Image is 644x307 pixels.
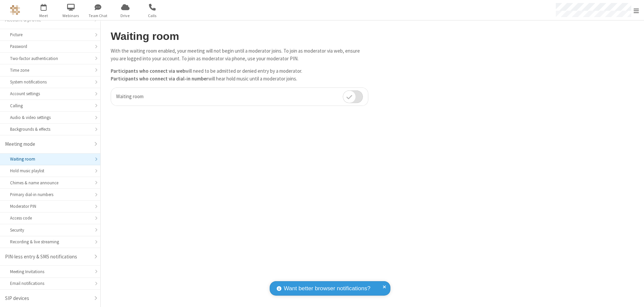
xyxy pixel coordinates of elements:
div: Meeting mode [5,140,90,148]
span: Want better browser notifications? [284,284,370,293]
b: Participants who connect via dial-in number [111,75,208,82]
div: Security [10,227,90,233]
span: Calls [140,13,165,19]
div: Calling [10,103,90,109]
div: Moderator PIN [10,203,90,209]
div: Picture [10,32,90,38]
b: Participants who connect via web [111,68,185,74]
span: Team Chat [86,13,111,19]
span: Drive [113,13,138,19]
div: Recording & live streaming [10,239,90,245]
span: Waiting room [116,93,144,100]
div: Email notifications [10,280,90,287]
div: Password [10,43,90,50]
div: Access code [10,215,90,221]
div: SIP devices [5,295,90,302]
p: With the waiting room enabled, your meeting will not begin until a moderator joins. To join as mo... [111,47,368,62]
span: Meet [31,13,56,19]
div: Waiting room [10,156,90,162]
p: will need to be admitted or denied entry by a moderator. will hear hold music until a moderator j... [111,67,368,82]
div: Hold music playlist [10,168,90,174]
div: Backgrounds & effects [10,126,90,132]
div: PIN-less entry & SMS notifications [5,253,90,261]
img: QA Selenium DO NOT DELETE OR CHANGE [10,5,20,15]
div: Account settings [10,90,90,97]
div: Meeting Invitations [10,268,90,275]
h2: Waiting room [111,30,368,42]
div: Audio & video settings [10,114,90,121]
div: Time zone [10,67,90,73]
span: Webinars [58,13,84,19]
div: Chimes & name announce [10,180,90,186]
div: Primary dial-in numbers [10,191,90,198]
div: Two-factor authentication [10,55,90,62]
iframe: Chat [627,290,639,302]
div: System notifications [10,79,90,85]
